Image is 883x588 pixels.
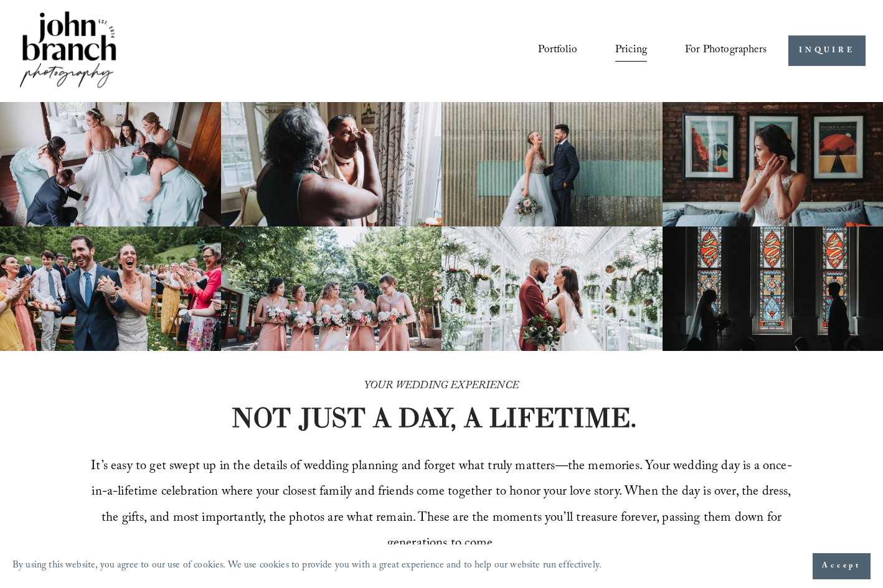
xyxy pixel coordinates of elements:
img: Bride and groom standing in an elegant greenhouse with chandeliers and lush greenery. [441,226,663,351]
span: It’s easy to get swept up in the details of wedding planning and forget what truly matters—the me... [91,456,795,554]
a: folder dropdown [685,39,767,63]
span: Accept [822,560,861,572]
img: John Branch IV Photography [17,9,118,93]
strong: NOT JUST A DAY, A LIFETIME. [231,401,637,434]
img: A bride and four bridesmaids in pink dresses, holding bouquets with pink and white flowers, smili... [221,226,442,351]
em: YOUR WEDDING EXPERIENCE [364,378,519,396]
a: INQUIRE [788,35,865,66]
img: A bride and groom standing together, laughing, with the bride holding a bouquet in front of a cor... [441,102,663,226]
button: Accept [813,553,871,579]
img: Woman applying makeup to another woman near a window with floral curtains and autumn flowers. [221,102,442,226]
a: Pricing [615,39,647,63]
span: For Photographers [685,40,767,62]
a: Portfolio [538,39,577,63]
p: By using this website, you agree to our use of cookies. We use cookies to provide you with a grea... [12,557,602,576]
